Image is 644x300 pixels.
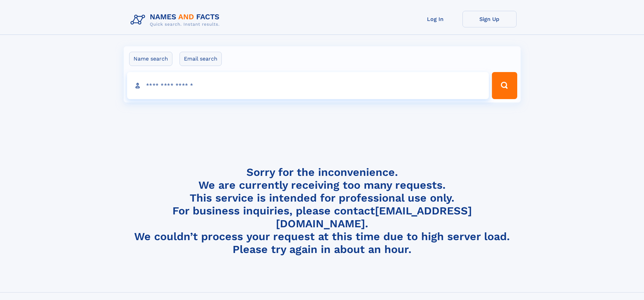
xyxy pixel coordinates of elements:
[128,11,225,29] img: Logo Names and Facts
[492,72,517,99] button: Search Button
[408,11,462,27] a: Log In
[462,11,517,27] a: Sign Up
[129,52,172,66] label: Name search
[276,204,472,230] a: [EMAIL_ADDRESS][DOMAIN_NAME]
[128,166,517,256] h4: Sorry for the inconvenience. We are currently receiving too many requests. This service is intend...
[127,72,489,99] input: search input
[180,52,222,66] label: Email search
